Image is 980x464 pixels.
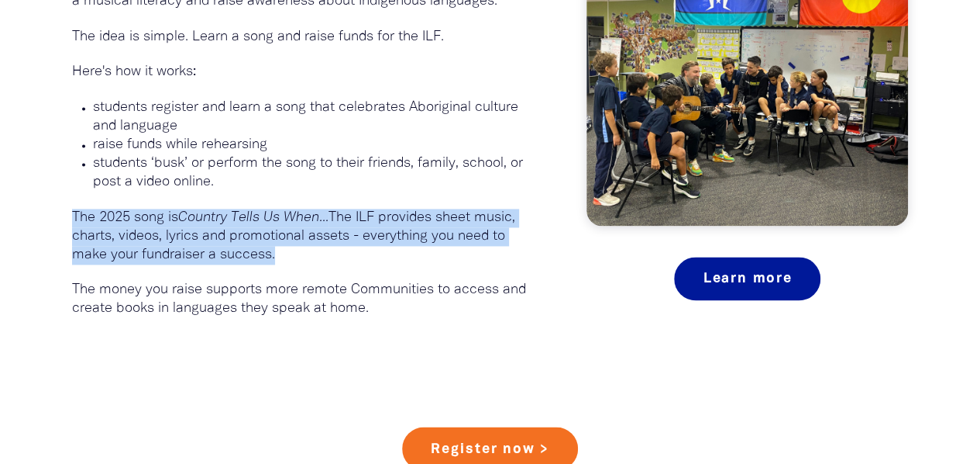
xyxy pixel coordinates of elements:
p: Here's how it works: [72,63,541,81]
p: The 2025 song is The ILF provides sheet music, charts, videos, lyrics and promotional assets - ev... [72,209,541,265]
p: raise funds while rehearsing [93,136,541,154]
p: students ‘busk’ or perform the song to their friends, family, school, or post a video online. [93,154,541,192]
p: The idea is simple. Learn a song and raise funds for the ILF. [72,28,541,47]
p: students register and learn a song that celebrates Aboriginal culture and language [93,99,541,136]
em: Country Tells Us When... [178,211,328,224]
a: Learn more [674,257,820,300]
p: The money you raise supports more remote Communities to access and create books in languages they... [72,281,541,318]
